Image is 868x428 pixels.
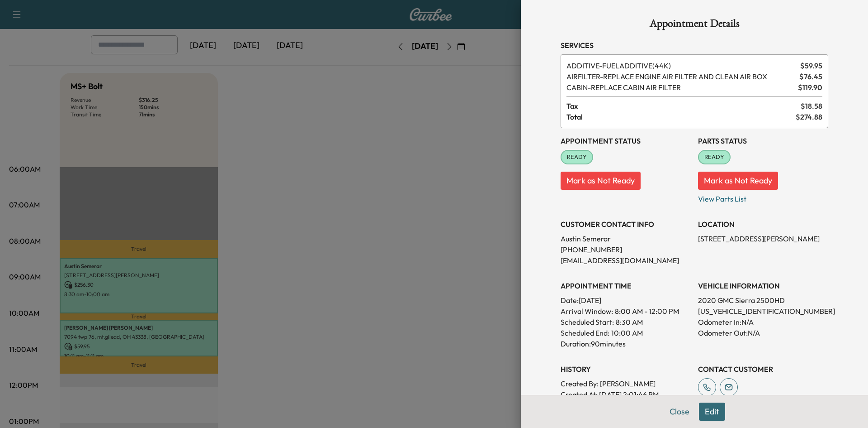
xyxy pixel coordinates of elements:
[698,135,828,146] h3: Parts Status
[799,71,822,82] span: $ 76.45
[561,295,691,306] p: Date: [DATE]
[698,364,828,375] h3: CONTACT CUSTOMER
[800,60,822,71] span: $ 59.95
[566,111,796,122] span: Total
[561,255,691,266] p: [EMAIL_ADDRESS][DOMAIN_NAME]
[698,306,828,317] p: [US_VEHICLE_IDENTIFICATION_NUMBER]
[561,389,691,400] p: Created At : [DATE] 2:01:46 PM
[698,233,828,244] p: [STREET_ADDRESS][PERSON_NAME]
[664,403,695,421] button: Close
[698,219,828,230] h3: LOCATION
[698,327,828,338] p: Odometer Out: N/A
[561,280,691,291] h3: APPOINTMENT TIME
[699,403,725,421] button: Edit
[615,306,679,317] span: 8:00 AM - 12:00 PM
[561,378,691,389] p: Created By : [PERSON_NAME]
[566,82,794,93] span: REPLACE CABIN AIR FILTER
[566,60,797,71] span: FUELADDITIVE(44K)
[801,101,822,111] span: $ 18.58
[698,280,828,291] h3: VEHICLE INFORMATION
[561,306,691,317] p: Arrival Window:
[561,172,641,190] button: Mark as Not Ready
[561,219,691,230] h3: CUSTOMER CONTACT INFO
[698,172,778,190] button: Mark as Not Ready
[611,327,643,338] p: 10:00 AM
[561,135,691,146] h3: Appointment Status
[561,18,828,33] h1: Appointment Details
[616,317,643,327] p: 8:30 AM
[698,317,828,327] p: Odometer In: N/A
[798,82,822,93] span: $ 119.90
[699,153,730,162] span: READY
[561,233,691,244] p: Austin Semerar
[561,338,691,349] p: Duration: 90 minutes
[698,190,828,204] p: View Parts List
[561,40,828,51] h3: Services
[561,244,691,255] p: [PHONE_NUMBER]
[796,111,822,122] span: $ 274.88
[561,153,592,162] span: READY
[566,71,796,82] span: REPLACE ENGINE AIR FILTER AND CLEAN AIR BOX
[561,327,609,338] p: Scheduled End:
[698,295,828,306] p: 2020 GMC Sierra 2500HD
[566,101,801,111] span: Tax
[561,364,691,375] h3: History
[561,317,614,327] p: Scheduled Start:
